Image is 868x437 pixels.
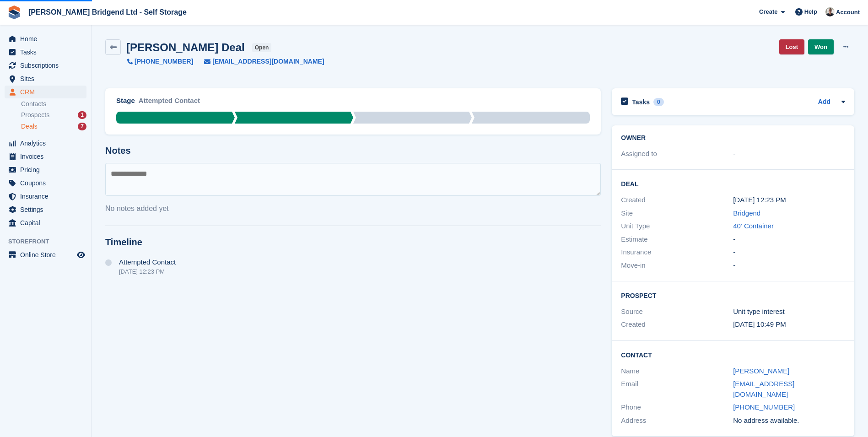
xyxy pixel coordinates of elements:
[733,415,845,426] div: No address available.
[105,205,169,212] span: No notes added yet
[119,259,176,266] span: Attempted Contact
[20,248,75,261] span: Online Store
[733,307,845,317] div: Unit type interest
[621,402,733,413] div: Phone
[621,247,733,258] div: Insurance
[733,319,845,330] div: [DATE] 10:49 PM
[21,122,86,131] a: Deals 7
[733,209,760,217] a: Bridgend
[759,7,777,16] span: Create
[621,379,733,399] div: Email
[779,39,804,54] a: Lost
[21,100,86,108] a: Contacts
[621,366,733,377] div: Name
[20,86,75,98] span: CRM
[733,367,789,375] a: [PERSON_NAME]
[621,179,845,188] h2: Deal
[5,137,86,150] a: menu
[20,72,75,85] span: Sites
[126,41,245,54] h2: [PERSON_NAME] Deal
[621,234,733,245] div: Estimate
[808,39,834,54] a: Won
[825,7,835,16] img: Rhys Jones
[21,111,49,119] span: Prospects
[621,149,733,159] div: Assigned to
[119,268,176,275] div: [DATE] 12:23 PM
[78,111,86,119] div: 1
[8,237,91,246] span: Storefront
[5,216,86,229] a: menu
[20,59,75,72] span: Subscriptions
[733,222,774,230] a: 40' Container
[733,403,795,411] a: [PHONE_NUMBER]
[733,260,845,271] div: -
[5,177,86,189] a: menu
[836,8,860,17] span: Account
[5,150,86,163] a: menu
[25,5,190,20] a: [PERSON_NAME] Bridgend Ltd - Self Storage
[139,96,200,112] div: Attempted Contact
[193,57,324,66] a: [EMAIL_ADDRESS][DOMAIN_NAME]
[621,208,733,219] div: Site
[621,415,733,426] div: Address
[5,86,86,98] a: menu
[20,46,75,59] span: Tasks
[621,195,733,205] div: Created
[21,122,38,131] span: Deals
[5,72,86,85] a: menu
[5,203,86,216] a: menu
[20,163,75,176] span: Pricing
[621,307,733,317] div: Source
[20,137,75,150] span: Analytics
[20,203,75,216] span: Settings
[5,190,86,203] a: menu
[621,319,733,330] div: Created
[621,350,845,359] h2: Contact
[105,237,601,248] h2: Timeline
[116,96,135,106] div: Stage
[20,150,75,163] span: Invoices
[75,249,86,260] a: Preview store
[212,57,324,66] span: [EMAIL_ADDRESS][DOMAIN_NAME]
[621,135,845,142] h2: Owner
[127,57,193,66] a: [PHONE_NUMBER]
[621,260,733,271] div: Move-in
[78,123,86,130] div: 7
[5,32,86,45] a: menu
[5,248,86,261] a: menu
[20,190,75,203] span: Insurance
[20,177,75,189] span: Coupons
[7,5,21,19] img: stora-icon-8386f47178a22dfd0bd8f6a31ec36ba5ce8667c1dd55bd0f319d3a0aa187defe.svg
[20,216,75,229] span: Capital
[733,195,845,205] div: [DATE] 12:23 PM
[20,32,75,45] span: Home
[5,163,86,176] a: menu
[653,98,664,106] div: 0
[733,247,845,258] div: -
[252,43,272,52] span: open
[632,98,650,106] h2: Tasks
[21,110,86,120] a: Prospects 1
[621,291,845,300] h2: Prospect
[733,380,794,398] a: [EMAIL_ADDRESS][DOMAIN_NAME]
[818,97,830,108] a: Add
[733,149,845,159] div: -
[804,7,817,16] span: Help
[5,59,86,72] a: menu
[5,46,86,59] a: menu
[733,234,845,245] div: -
[135,57,193,66] span: [PHONE_NUMBER]
[621,221,733,232] div: Unit Type
[105,146,601,156] h2: Notes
